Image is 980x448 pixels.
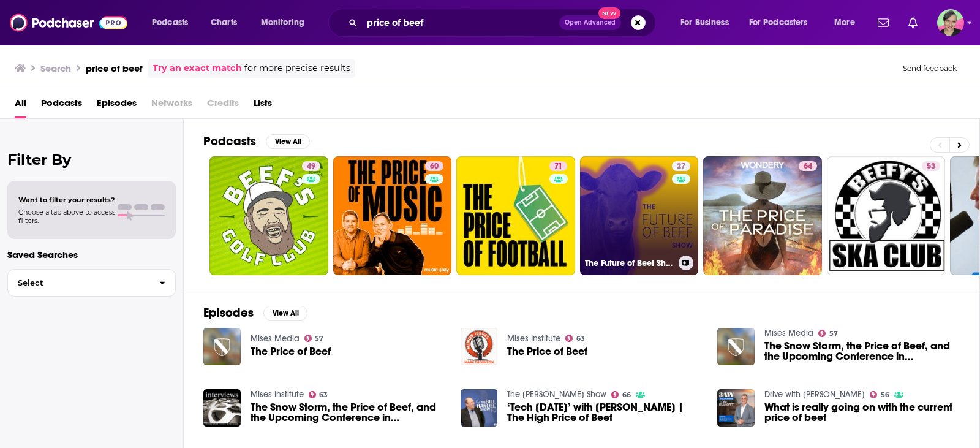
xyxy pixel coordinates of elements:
a: Mises Institute [251,389,304,400]
h3: price of beef [86,63,143,74]
button: Show profile menu [937,9,964,36]
img: The Price of Beef [461,328,498,365]
h2: Filter By [7,151,176,169]
span: for more precise results [244,61,350,75]
input: Search podcasts, credits, & more... [362,13,559,32]
img: What is really going on with the current price of beef [717,389,755,427]
img: The Snow Storm, the Price of Beef, and the Upcoming Conference in Tampa [203,389,241,427]
span: 63 [319,392,328,398]
span: 63 [576,336,585,341]
a: Charts [203,13,244,32]
a: PodcastsView All [203,134,310,149]
span: The Snow Storm, the Price of Beef, and the Upcoming Conference in [GEOGRAPHIC_DATA] [251,402,446,423]
a: 60 [333,156,452,275]
button: View All [263,306,307,321]
span: Networks [151,93,192,118]
span: 53 [927,161,935,173]
button: Open AdvancedNew [559,15,621,30]
a: Mises Institute [507,333,560,344]
a: Try an exact match [153,61,242,75]
a: Lists [254,93,272,118]
a: EpisodesView All [203,305,307,321]
img: User Profile [937,9,964,36]
span: The Snow Storm, the Price of Beef, and the Upcoming Conference in [GEOGRAPHIC_DATA] [764,341,960,362]
a: ‘Tech Tuesday’ with Rich DeMuro | The High Price of Beef [507,402,703,423]
h3: Search [40,63,71,74]
span: Want to filter your results? [18,196,115,204]
span: ‘Tech [DATE]’ with [PERSON_NAME] | The High Price of Beef [507,402,703,423]
button: open menu [252,13,320,32]
a: 49 [302,161,320,171]
span: 60 [430,161,439,173]
span: 66 [622,392,631,398]
h3: The Future of Beef Show [585,258,674,268]
a: Show notifications dropdown [873,12,894,33]
a: Show notifications dropdown [903,12,922,33]
span: The Price of Beef [251,346,331,357]
span: 57 [315,336,323,341]
button: Select [7,269,176,297]
a: Mises Media [764,328,813,338]
a: Episodes [97,93,137,118]
a: 60 [425,161,443,171]
a: 56 [870,391,889,398]
span: All [15,93,26,118]
button: open menu [672,13,744,32]
button: open menu [826,13,870,32]
a: The Price of Beef [507,346,587,357]
span: New [598,7,620,19]
span: Podcasts [152,14,188,31]
p: Saved Searches [7,249,176,260]
button: View All [266,134,310,149]
span: Credits [207,93,239,118]
img: The Snow Storm, the Price of Beef, and the Upcoming Conference in Tampa [717,328,755,365]
span: For Business [680,14,729,31]
span: 27 [677,161,685,173]
a: 63 [309,391,328,398]
h2: Episodes [203,305,254,321]
a: 53 [922,161,940,171]
a: 27The Future of Beef Show [580,156,699,275]
div: Search podcasts, credits, & more... [340,9,668,37]
span: Logged in as LizDVictoryBelt [937,9,964,36]
span: Open Advanced [565,20,616,26]
span: 71 [554,161,562,173]
span: Select [8,279,149,287]
button: Send feedback [899,63,960,74]
a: 57 [304,335,324,342]
span: 56 [881,392,889,398]
span: 64 [804,161,812,173]
a: 63 [565,335,585,342]
a: 57 [818,330,838,337]
a: 71 [456,156,575,275]
a: 64 [703,156,822,275]
a: Mises Media [251,333,300,344]
img: Podchaser - Follow, Share and Rate Podcasts [10,11,127,34]
a: Podcasts [41,93,82,118]
span: 57 [829,331,838,336]
a: The Snow Storm, the Price of Beef, and the Upcoming Conference in Tampa [764,341,960,362]
a: The Snow Storm, the Price of Beef, and the Upcoming Conference in Tampa [251,402,446,423]
span: Monitoring [261,14,304,31]
a: 71 [549,161,567,171]
a: 53 [827,156,946,275]
a: The Bill Handel Show [507,389,606,400]
span: More [834,14,855,31]
h2: Podcasts [203,134,256,149]
button: open menu [143,13,204,32]
span: Choose a tab above to access filters. [18,208,115,225]
button: open menu [741,13,826,32]
a: Drive with Jacqui Felgate [764,389,865,400]
a: 27 [672,161,690,171]
a: 64 [799,161,817,171]
a: 49 [209,156,328,275]
img: The Price of Beef [203,328,241,365]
